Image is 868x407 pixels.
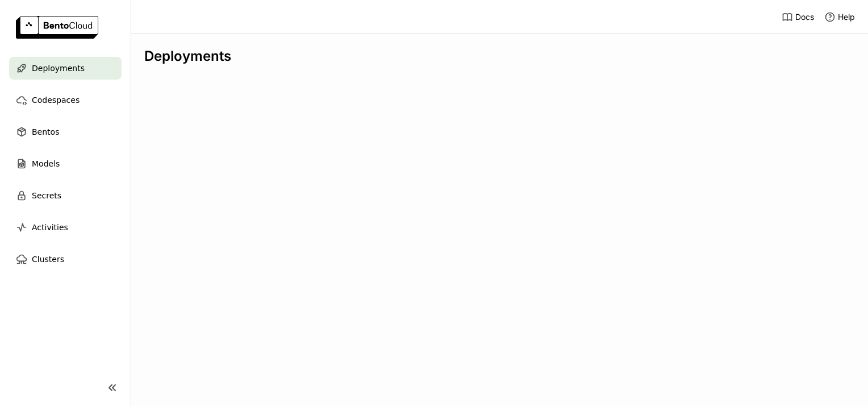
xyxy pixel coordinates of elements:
a: Activities [9,216,122,239]
span: Activities [32,221,68,234]
img: logo [16,16,98,39]
div: Deployments [144,48,854,65]
a: Models [9,152,122,175]
a: Clusters [9,248,122,271]
span: Bentos [32,125,59,139]
div: Help [824,11,855,23]
a: Secrets [9,184,122,207]
span: Deployments [32,61,85,75]
span: Secrets [32,189,61,202]
a: Bentos [9,121,122,143]
span: Models [32,157,60,171]
span: Docs [795,12,814,22]
span: Clusters [32,252,64,266]
span: Codespaces [32,93,80,107]
span: Help [838,12,855,22]
a: Docs [782,11,814,23]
